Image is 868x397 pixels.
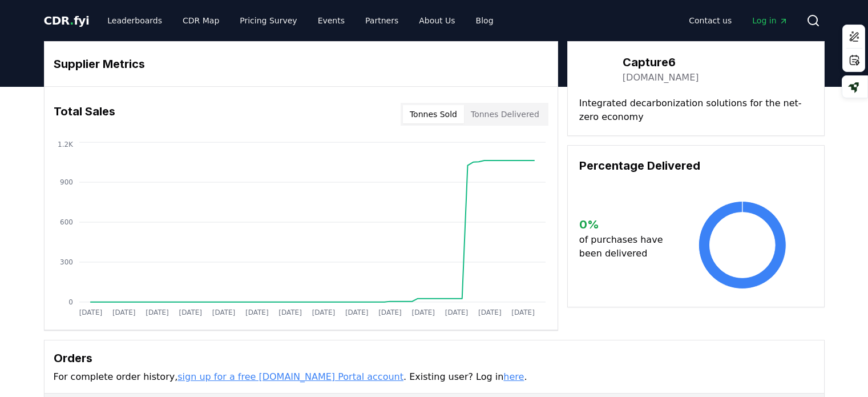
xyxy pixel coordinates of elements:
a: here [503,371,524,382]
tspan: [DATE] [411,308,435,316]
tspan: 0 [68,298,73,306]
a: About Us [410,10,464,31]
nav: Main [98,10,502,31]
span: CDR fyi [44,14,90,27]
button: Tonnes Sold [403,105,464,123]
h3: Orders [54,350,815,367]
tspan: [DATE] [345,308,369,316]
button: Tonnes Delivered [464,105,546,123]
h3: 0 % [579,216,672,233]
tspan: [DATE] [511,308,535,316]
span: Log in [752,15,788,26]
p: Integrated decarbonization solutions for the net-zero economy [579,97,813,124]
a: Log in [743,10,797,31]
p: For complete order history, . Existing user? Log in . [54,370,815,384]
tspan: [DATE] [212,308,235,316]
tspan: 600 [60,218,73,226]
a: sign up for a free [DOMAIN_NAME] Portal account [177,371,403,382]
tspan: [DATE] [146,308,169,316]
p: of purchases have been delivered [579,233,672,260]
tspan: [DATE] [312,308,335,316]
tspan: [DATE] [79,308,102,316]
h3: Capture6 [623,54,699,71]
tspan: [DATE] [445,308,469,316]
tspan: [DATE] [245,308,269,316]
tspan: 1.2K [58,141,74,149]
h3: Supplier Metrics [54,55,548,73]
a: Contact us [680,10,741,31]
img: Capture6-logo [579,53,611,85]
a: Partners [356,10,407,31]
h3: Total Sales [54,103,115,126]
tspan: [DATE] [478,308,502,316]
tspan: 900 [60,178,73,186]
nav: Main [680,10,797,31]
tspan: 300 [60,258,73,266]
h3: Percentage Delivered [579,157,813,174]
a: CDR Map [173,10,228,31]
tspan: [DATE] [278,308,302,316]
a: Blog [467,10,503,31]
span: . [70,14,74,27]
tspan: [DATE] [112,308,135,316]
a: Leaderboards [98,10,171,31]
a: Pricing Survey [231,10,306,31]
tspan: [DATE] [179,308,202,316]
tspan: [DATE] [378,308,402,316]
a: [DOMAIN_NAME] [623,71,699,85]
a: CDR.fyi [44,13,90,29]
a: Events [309,10,354,31]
